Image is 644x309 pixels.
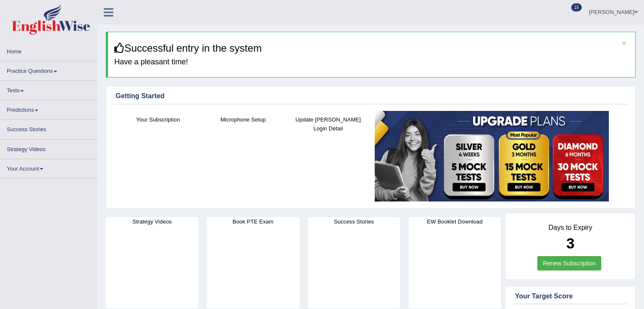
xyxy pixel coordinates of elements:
[308,217,400,226] h4: Success Stories
[114,43,629,54] h3: Successful entry in the system
[116,91,626,101] div: Getting Started
[375,111,609,201] img: small5.jpg
[120,115,196,124] h4: Your Subscription
[0,42,97,58] a: Home
[0,100,97,117] a: Predictions
[515,224,626,232] h4: Days to Expiry
[106,217,198,226] h4: Strategy Videos
[537,256,601,270] a: Renew Subscription
[622,39,627,47] button: ×
[515,291,626,301] div: Your Target Score
[571,3,582,11] span: 15
[0,159,97,176] a: Your Account
[205,115,282,124] h4: Microphone Setup
[114,58,629,66] h4: Have a pleasant time!
[409,217,501,226] h4: EW Booklet Download
[566,235,574,251] b: 3
[0,140,97,156] a: Strategy Videos
[0,120,97,136] a: Success Stories
[207,217,299,226] h4: Book PTE Exam
[290,115,367,133] h4: Update [PERSON_NAME] Login Detail
[0,81,97,97] a: Tests
[0,61,97,78] a: Practice Questions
